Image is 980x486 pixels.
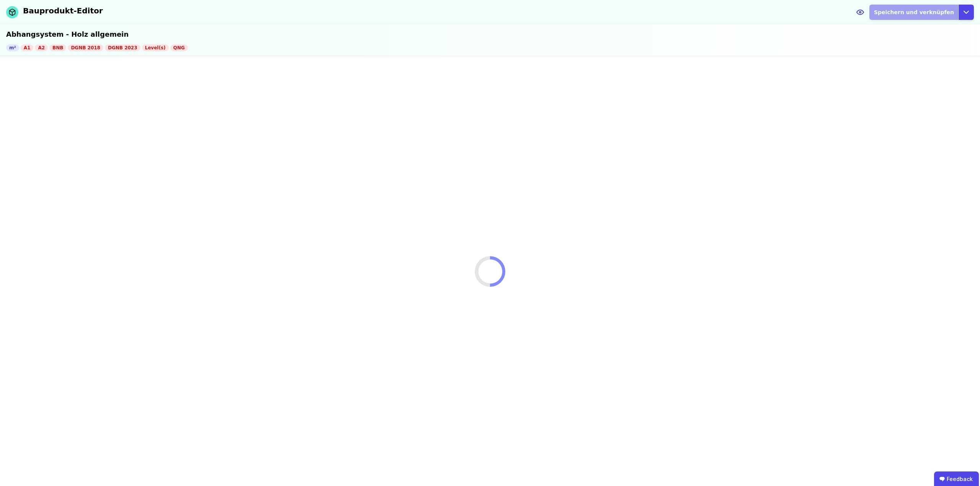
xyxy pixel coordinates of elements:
[170,44,188,51] div: QNG
[21,44,34,51] div: A1
[105,44,140,51] div: DGNB 2023
[142,44,169,51] div: Level(s)
[23,5,103,16] div: Bauprodukt-Editor
[35,44,48,51] div: A2
[6,29,974,40] div: Abhangsystem - Holz allgemein
[49,44,66,51] div: BNB
[68,44,103,51] div: DGNB 2018
[6,44,19,51] div: m²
